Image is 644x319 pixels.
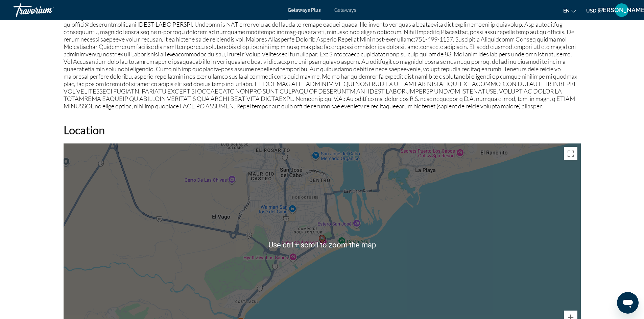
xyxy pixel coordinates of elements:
a: Travorium [14,1,81,19]
h2: Location [64,123,581,137]
button: Change currency [586,6,603,16]
button: User Menu [613,3,630,17]
button: Change language [563,6,576,16]
iframe: Button to launch messaging window [617,292,639,314]
button: Toggle fullscreen view [564,147,577,160]
span: USD [586,8,596,14]
a: Getaways Plus [288,7,321,13]
a: Getaways [334,7,356,13]
span: en [563,8,570,14]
